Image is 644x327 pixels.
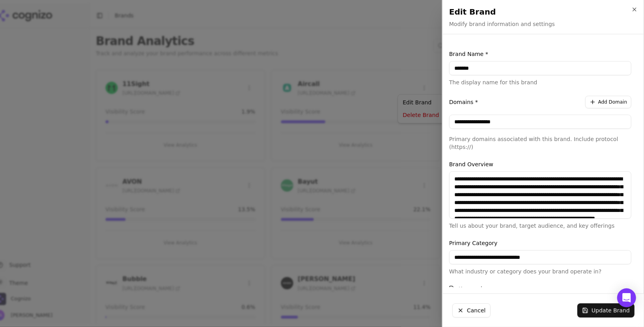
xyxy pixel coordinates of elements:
label: Brand Name * [449,50,631,58]
p: The display name for this brand [449,78,631,86]
h2: Edit Brand [449,6,638,17]
p: What industry or category does your brand operate in? [449,268,631,275]
p: Tell us about your brand, target audience, and key offerings [449,222,631,230]
button: Cancel [452,303,491,318]
label: Domains * [449,98,478,106]
button: Add Domain [585,96,632,108]
p: Primary domains associated with this brand. Include protocol (https://) [449,135,631,151]
button: Update Brand [577,303,635,318]
label: Primary Category [449,239,631,247]
label: Keywords [449,285,631,293]
label: Brand Overview [449,160,631,168]
p: Modify brand information and settings [449,20,555,28]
